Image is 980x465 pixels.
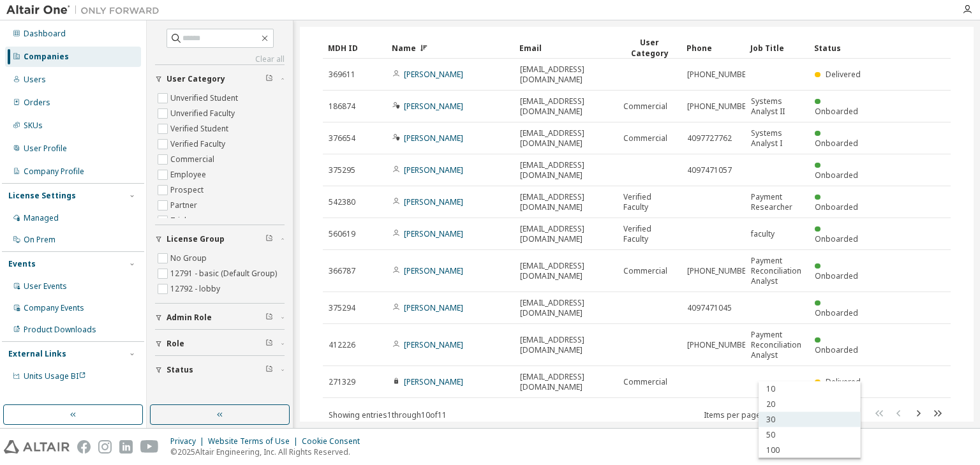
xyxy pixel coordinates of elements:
[170,106,237,121] label: Unverified Faculty
[155,65,285,93] button: User Category
[170,121,231,137] label: Verified Student
[140,440,159,454] img: youtube.svg
[167,313,212,323] span: Admin Role
[815,344,858,355] span: Onboarded
[8,349,66,359] div: External Links
[687,165,732,175] span: 4097471057
[404,302,463,313] a: [PERSON_NAME]
[329,70,355,80] span: 369611
[815,233,858,244] span: Onboarded
[170,137,228,152] label: Verified Faculty
[155,356,285,384] button: Status
[520,224,612,244] span: [EMAIL_ADDRESS][DOMAIN_NAME]
[329,303,355,313] span: 375294
[329,410,447,420] span: Showing entries 1 through 10 of 11
[170,213,189,228] label: Trial
[687,70,753,80] span: [PHONE_NUMBER]
[404,265,463,276] a: [PERSON_NAME]
[750,38,804,58] div: Job Title
[265,234,273,244] span: Clear filter
[24,371,86,381] span: Units Usage BI
[119,440,133,454] img: linkedin.svg
[759,443,861,458] div: 100
[751,96,803,117] span: Systems Analyst II
[404,196,463,207] a: [PERSON_NAME]
[814,38,868,58] div: Status
[4,440,70,454] img: altair_logo.svg
[815,170,858,181] span: Onboarded
[329,377,355,387] span: 271329
[24,303,84,313] div: Company Events
[77,440,91,454] img: facebook.svg
[329,266,355,276] span: 366787
[520,64,612,85] span: [EMAIL_ADDRESS][DOMAIN_NAME]
[623,192,676,212] span: Verified Faculty
[751,330,803,360] span: Payment Reconciliation Analyst
[170,182,206,198] label: Prospect
[24,325,96,335] div: Product Downloads
[265,365,273,375] span: Clear filter
[520,128,612,149] span: [EMAIL_ADDRESS][DOMAIN_NAME]
[167,234,225,244] span: License Group
[24,52,69,62] div: Companies
[826,69,861,80] span: Delivered
[623,224,676,244] span: Verified Faculty
[404,339,463,350] a: [PERSON_NAME]
[826,376,861,387] span: Delivered
[520,160,612,181] span: [EMAIL_ADDRESS][DOMAIN_NAME]
[170,251,209,266] label: No Group
[170,266,279,281] label: 12791 - basic (Default Group)
[751,192,803,212] span: Payment Researcher
[519,38,612,58] div: Email
[520,298,612,318] span: [EMAIL_ADDRESS][DOMAIN_NAME]
[155,225,285,253] button: License Group
[623,133,667,144] span: Commercial
[329,197,355,207] span: 542380
[170,198,200,213] label: Partner
[815,202,858,212] span: Onboarded
[265,339,273,349] span: Clear filter
[167,74,225,84] span: User Category
[759,397,861,412] div: 20
[302,436,367,447] div: Cookie Consent
[24,29,66,39] div: Dashboard
[24,75,46,85] div: Users
[759,427,861,443] div: 50
[24,281,67,292] div: User Events
[751,256,803,286] span: Payment Reconciliation Analyst
[24,235,56,245] div: On Prem
[170,281,223,297] label: 12792 - lobby
[815,307,858,318] span: Onboarded
[24,98,50,108] div: Orders
[815,270,858,281] span: Onboarded
[759,412,861,427] div: 30
[623,101,667,112] span: Commercial
[24,213,59,223] div: Managed
[170,436,208,447] div: Privacy
[751,128,803,149] span: Systems Analyst I
[704,407,788,424] span: Items per page
[687,303,732,313] span: 4097471045
[404,69,463,80] a: [PERSON_NAME]
[687,133,732,144] span: 4097727762
[815,106,858,117] span: Onboarded
[8,191,76,201] div: License Settings
[520,96,612,117] span: [EMAIL_ADDRESS][DOMAIN_NAME]
[6,4,166,17] img: Altair One
[623,37,676,59] div: User Category
[329,165,355,175] span: 375295
[265,74,273,84] span: Clear filter
[687,38,740,58] div: Phone
[520,261,612,281] span: [EMAIL_ADDRESS][DOMAIN_NAME]
[170,91,241,106] label: Unverified Student
[687,101,753,112] span: [PHONE_NUMBER]
[392,38,509,58] div: Name
[623,266,667,276] span: Commercial
[404,101,463,112] a: [PERSON_NAME]
[687,340,753,350] span: [PHONE_NUMBER]
[404,376,463,387] a: [PERSON_NAME]
[404,165,463,175] a: [PERSON_NAME]
[155,304,285,332] button: Admin Role
[328,38,382,58] div: MDH ID
[170,167,209,182] label: Employee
